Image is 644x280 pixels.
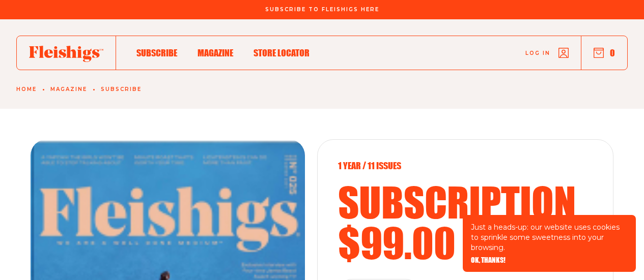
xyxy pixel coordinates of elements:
span: Subscribe [136,47,177,58]
span: Store locator [254,47,310,58]
a: Subscribe To Fleishigs Here [263,7,381,12]
button: OK, THANKS! [471,257,506,264]
a: Subscribe [136,46,177,59]
h2: $99.00 [338,222,593,263]
span: Magazine [198,47,233,58]
a: Subscribe [101,86,142,92]
p: Just a heads-up: our website uses cookies to sprinkle some sweetness into your browsing. [471,222,628,253]
a: Magazine [198,46,233,59]
a: Magazine [50,86,87,92]
h2: subscription [338,181,593,222]
p: 1 year / 11 Issues [338,160,593,171]
a: Store locator [254,46,310,59]
a: Log in [525,48,569,58]
span: Subscribe To Fleishigs Here [265,7,379,13]
span: Log in [525,49,550,57]
button: 0 [594,47,615,58]
a: Home [16,86,37,92]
